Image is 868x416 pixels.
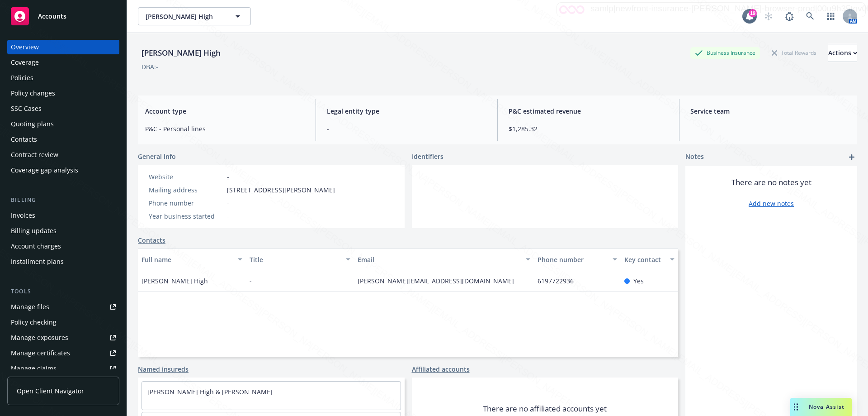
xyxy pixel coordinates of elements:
[822,7,840,25] a: Switch app
[250,276,252,286] span: -
[7,346,119,360] a: Manage certificates
[7,148,119,162] a: Contract review
[7,132,119,147] a: Contacts
[759,7,778,25] a: Start snowing
[327,106,486,116] span: Legal entity type
[138,364,189,374] a: Named insureds
[145,124,305,134] span: P&C - Personal lines
[11,148,58,162] div: Contract review
[7,71,119,85] a: Policies
[11,346,70,360] div: Manage certificates
[138,7,251,25] button: [PERSON_NAME] High
[7,254,119,269] a: Installment plans
[11,55,39,70] div: Coverage
[509,106,668,116] span: P&C estimated revenue
[509,124,668,134] span: $1,285.32
[145,106,305,116] span: Account type
[38,13,66,20] span: Accounts
[138,47,224,59] div: [PERSON_NAME] High
[354,249,534,270] button: Email
[624,255,665,264] div: Key contact
[227,185,335,195] span: [STREET_ADDRESS][PERSON_NAME]
[7,40,119,54] a: Overview
[801,7,819,25] a: Search
[11,239,61,253] div: Account charges
[11,40,39,54] div: Overview
[621,249,678,270] button: Key contact
[11,163,78,177] div: Coverage gap analysis
[11,361,57,376] div: Manage claims
[7,287,119,296] div: Tools
[149,211,223,221] div: Year business started
[327,124,486,134] span: -
[828,44,857,62] div: Actions
[633,276,644,286] span: Yes
[246,249,354,270] button: Title
[767,47,821,58] div: Total Rewards
[828,44,857,62] button: Actions
[11,208,35,223] div: Invoices
[17,386,84,396] span: Open Client Navigator
[250,255,340,264] div: Title
[142,276,208,286] span: [PERSON_NAME] High
[11,86,55,100] div: Policy changes
[412,152,443,161] span: Identifiers
[483,403,607,414] span: There are no affiliated accounts yet
[11,71,33,85] div: Policies
[790,398,802,416] div: Drag to move
[149,198,223,208] div: Phone number
[11,315,57,330] div: Policy checking
[358,255,520,264] div: Email
[138,249,246,270] button: Full name
[146,12,224,21] span: [PERSON_NAME] High
[7,163,119,177] a: Coverage gap analysis
[7,4,119,29] a: Accounts
[11,132,37,147] div: Contacts
[685,152,704,163] span: Notes
[538,277,581,285] a: 6197722936
[138,235,165,245] a: Contacts
[412,364,470,374] a: Affiliated accounts
[749,199,794,208] a: Add new notes
[142,62,158,72] div: DBA: -
[690,106,850,116] span: Service team
[534,249,620,270] button: Phone number
[7,55,119,70] a: Coverage
[11,300,49,314] div: Manage files
[690,47,760,58] div: Business Insurance
[11,254,64,269] div: Installment plans
[780,7,798,25] a: Report a Bug
[7,196,119,205] div: Billing
[7,208,119,223] a: Invoices
[7,330,119,345] a: Manage exposures
[7,300,119,314] a: Manage files
[749,9,757,17] div: 19
[142,255,232,264] div: Full name
[731,177,811,188] span: There are no notes yet
[7,239,119,253] a: Account charges
[11,330,68,345] div: Manage exposures
[538,255,607,264] div: Phone number
[149,185,223,195] div: Mailing address
[11,101,42,116] div: SSC Cases
[7,86,119,100] a: Policy changes
[227,211,229,221] span: -
[227,198,229,208] span: -
[227,172,229,181] a: -
[7,117,119,131] a: Quoting plans
[7,361,119,376] a: Manage claims
[790,398,852,416] button: Nova Assist
[147,387,273,396] a: [PERSON_NAME] High & [PERSON_NAME]
[7,224,119,238] a: Billing updates
[809,403,844,411] span: Nova Assist
[11,224,57,238] div: Billing updates
[11,117,54,131] div: Quoting plans
[138,152,176,161] span: General info
[149,172,223,182] div: Website
[7,315,119,330] a: Policy checking
[846,152,857,163] a: add
[358,277,521,285] a: [PERSON_NAME][EMAIL_ADDRESS][DOMAIN_NAME]
[7,101,119,116] a: SSC Cases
